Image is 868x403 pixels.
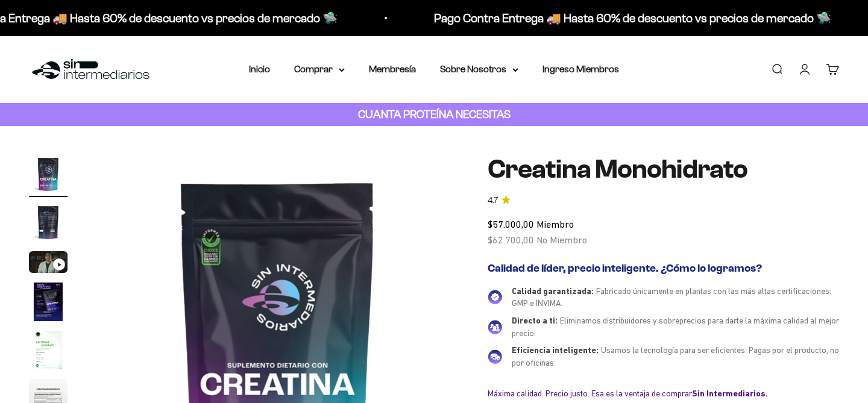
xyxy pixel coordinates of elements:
[294,61,345,77] summary: Comprar
[369,64,416,74] a: Membresía
[29,331,68,369] img: Creatina Monohidrato
[512,345,839,367] span: Usamos la tecnología para ser eficientes. Pagas por el producto, no por oficinas.
[29,155,68,197] button: Ir al artículo 1
[29,283,68,321] img: Creatina Monohidrato
[512,316,558,325] span: Directo a ti:
[488,290,502,304] img: Calidad garantizada
[249,64,270,74] a: Inicio
[488,155,839,184] h1: Creatina Monohidrato
[29,251,68,276] button: Ir al artículo 3
[488,262,839,275] h2: Calidad de líder, precio inteligente. ¿Cómo lo logramos?
[29,203,68,245] button: Ir al artículo 2
[692,389,768,398] b: Sin Intermediarios.
[542,64,619,74] a: Ingreso Miembros
[512,345,599,355] span: Eficiencia inteligente:
[358,108,511,120] strong: CUANTA PROTEÍNA NECESITAS
[488,194,498,207] span: 4.7
[29,331,68,373] button: Ir al artículo 5
[536,219,574,230] span: Miembro
[512,286,594,296] span: Calidad garantizada:
[433,8,831,28] p: Pago Contra Entrega 🚚 Hasta 60% de descuento vs precios de mercado 🛸
[488,234,534,245] span: $62.700,00
[488,349,502,364] img: Eficiencia inteligente
[440,61,518,77] summary: Sobre Nosotros
[488,219,534,230] span: $57.000,00
[29,203,68,242] img: Creatina Monohidrato
[488,388,839,399] div: Máxima calidad. Precio justo. Esa es la ventaja de comprar
[29,283,68,325] button: Ir al artículo 4
[29,155,68,193] img: Creatina Monohidrato
[488,320,502,334] img: Directo a ti
[536,234,587,245] span: No Miembro
[512,316,839,338] span: Eliminamos distribuidores y sobreprecios para darte la máxima calidad al mejor precio.
[512,286,831,308] span: Fabricado únicamente en plantas con las más altas certificaciones: GMP e INVIMA.
[488,194,839,207] a: 4.74.7 de 5.0 estrellas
